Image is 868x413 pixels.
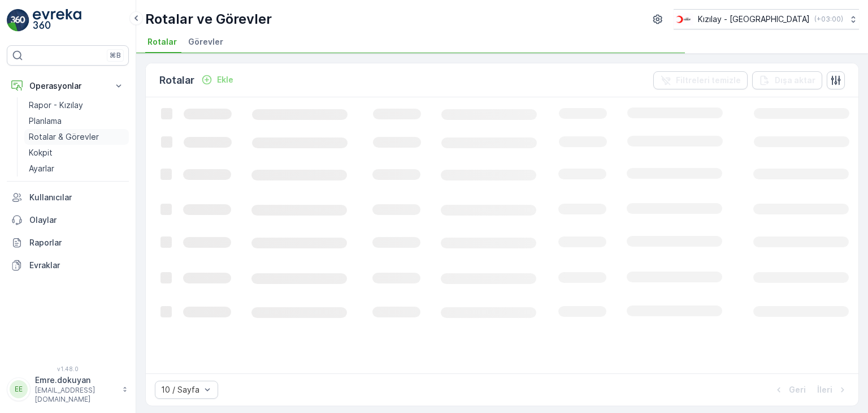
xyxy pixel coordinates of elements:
[29,147,53,158] p: Kokpit
[7,375,129,404] button: EEEmre.dokuyan[EMAIL_ADDRESS][DOMAIN_NAME]
[698,14,810,25] p: Kızılay - [GEOGRAPHIC_DATA]
[817,384,832,395] p: İleri
[159,72,194,88] p: Rotalar
[35,386,116,404] p: [EMAIL_ADDRESS][DOMAIN_NAME]
[7,186,129,209] a: Kullanıcılar
[110,51,121,60] p: ⌘B
[24,113,129,129] a: Planlama
[29,100,83,111] p: Rapor - Kızılay
[752,71,822,89] button: Dışa aktar
[29,131,99,143] p: Rotalar & Görevler
[775,75,815,86] p: Dışa aktar
[29,237,124,248] p: Raporlar
[7,9,29,32] img: logo
[33,9,81,32] img: logo_light-DOdMpM7g.png
[24,129,129,145] a: Rotalar & Görevler
[29,80,106,92] p: Operasyonlar
[7,365,129,372] span: v 1.48.0
[7,209,129,231] a: Olaylar
[653,71,748,89] button: Filtreleri temizle
[29,115,62,127] p: Planlama
[676,75,741,86] p: Filtreleri temizle
[29,192,124,203] p: Kullanıcılar
[814,15,843,24] p: ( +03:00 )
[674,13,693,25] img: k%C4%B1z%C4%B1lay_D5CCths_t1JZB0k.png
[24,97,129,113] a: Rapor - Kızılay
[816,383,849,397] button: İleri
[7,231,129,254] a: Raporlar
[29,260,124,271] p: Evraklar
[7,254,129,277] a: Evraklar
[772,383,807,397] button: Geri
[188,36,223,48] span: Görevler
[24,161,129,177] a: Ayarlar
[7,75,129,97] button: Operasyonlar
[197,73,238,87] button: Ekle
[10,380,28,398] div: EE
[35,375,116,386] p: Emre.dokuyan
[24,145,129,161] a: Kokpit
[147,36,177,48] span: Rotalar
[789,384,806,395] p: Geri
[217,74,233,85] p: Ekle
[29,163,54,174] p: Ayarlar
[145,10,272,28] p: Rotalar ve Görevler
[674,9,859,29] button: Kızılay - [GEOGRAPHIC_DATA](+03:00)
[29,214,124,226] p: Olaylar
